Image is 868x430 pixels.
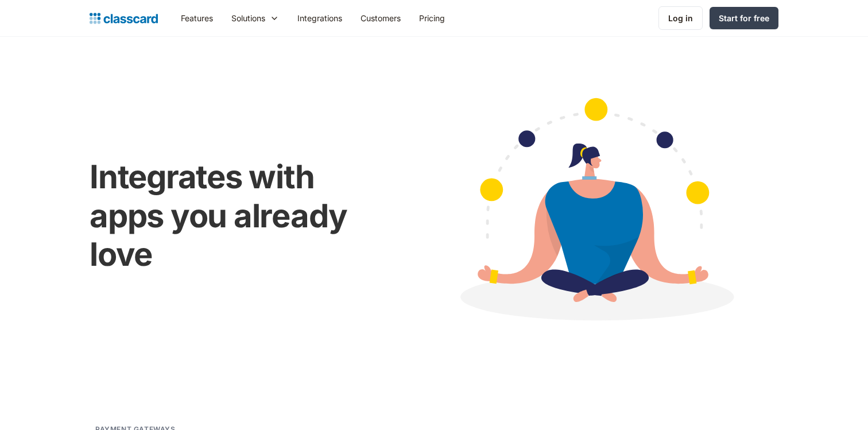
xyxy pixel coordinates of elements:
[351,5,410,31] a: Customers
[410,5,454,31] a: Pricing
[710,7,778,29] a: Start for free
[668,12,693,24] div: Log in
[719,12,769,24] div: Start for free
[288,5,351,31] a: Integrations
[658,6,703,30] a: Log in
[222,5,288,31] div: Solutions
[231,12,265,24] div: Solutions
[90,10,158,26] a: home
[90,158,387,274] h1: Integrates with apps you already love
[410,76,778,351] img: Cartoon image showing connected apps
[172,5,222,31] a: Features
